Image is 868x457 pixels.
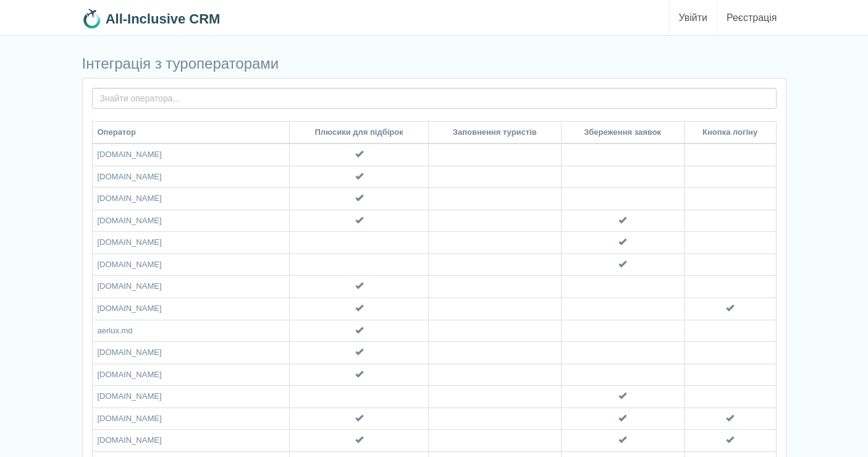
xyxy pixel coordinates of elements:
td: [DOMAIN_NAME] [92,430,290,452]
b: All-Inclusive CRM [106,11,221,27]
th: Кнопка логіну [684,121,776,143]
td: [DOMAIN_NAME] [92,166,290,188]
td: [DOMAIN_NAME] [92,386,290,408]
td: [DOMAIN_NAME] [92,188,290,210]
img: 32x32.png [82,9,102,28]
td: [DOMAIN_NAME] [92,408,290,430]
td: [DOMAIN_NAME] [92,298,290,320]
td: [DOMAIN_NAME] [92,342,290,364]
th: Плюсики для підбірок [290,121,429,143]
td: [DOMAIN_NAME] [92,210,290,232]
th: Заповнення туристів [429,121,562,143]
td: [DOMAIN_NAME] [92,276,290,298]
td: [DOMAIN_NAME] [92,254,290,276]
td: [DOMAIN_NAME] [92,143,290,166]
th: Оператор [92,121,290,143]
input: Знайти оператора... [92,88,777,109]
td: [DOMAIN_NAME] [92,232,290,254]
td: [DOMAIN_NAME] [92,364,290,386]
th: Збереження заявок [561,121,684,143]
h3: Інтеграція з туроператорами [82,56,786,72]
td: aerlux.md [92,320,290,342]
